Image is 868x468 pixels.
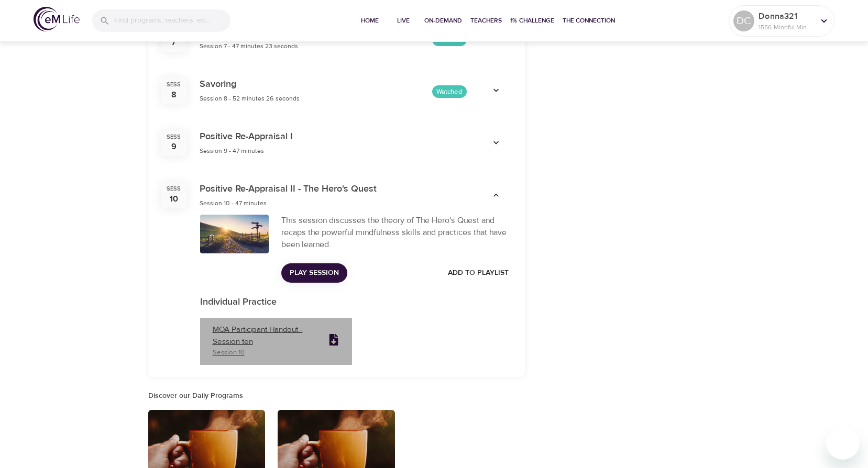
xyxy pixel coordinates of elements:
button: Add to Playlist [444,263,513,283]
span: Session 9 - 47 minutes [200,147,264,155]
input: Find programs, teachers, etc... [114,9,230,32]
p: MOA Participant Handout - Session ten [213,324,320,348]
span: Session 7 - 47 minutes 23 seconds [200,42,298,50]
div: 10 [170,193,178,205]
span: Watched [432,87,467,97]
div: 7 [171,37,176,49]
p: Session 10 [213,348,320,358]
div: 9 [171,141,177,153]
h6: Positive Re-Appraisal II - The Hero's Quest [200,182,377,197]
iframe: Button to launch messaging window [826,426,860,460]
h6: Positive Re-Appraisal I [200,129,293,144]
div: DC [733,10,754,31]
img: logo [34,7,80,31]
div: 8 [171,89,177,101]
span: 1% Challenge [510,15,554,26]
p: Donna321 [759,10,814,23]
a: MOA Participant Handout - Session tenSession 10 [200,318,353,365]
span: Teachers [470,15,502,26]
span: Session 8 - 52 minutes 26 seconds [200,94,300,103]
div: Sess [167,81,181,89]
span: Live [391,15,416,26]
h6: Savoring [200,77,300,92]
p: Individual Practice [200,295,513,309]
span: Home [357,15,382,26]
span: On-Demand [424,15,462,26]
span: Session 10 - 47 minutes [200,199,267,207]
p: 1556 Mindful Minutes [759,23,814,32]
div: Sess [167,133,181,141]
div: This session discusses the theory of The Hero's Quest and recaps the powerful mindfulness skills ... [281,215,513,251]
span: The Connection [563,15,615,26]
span: Play Session [290,266,339,280]
div: Sess [167,185,181,193]
span: Add to Playlist [448,266,509,280]
button: Play Session [281,263,347,283]
h6: Discover our Daily Programs [148,390,525,402]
